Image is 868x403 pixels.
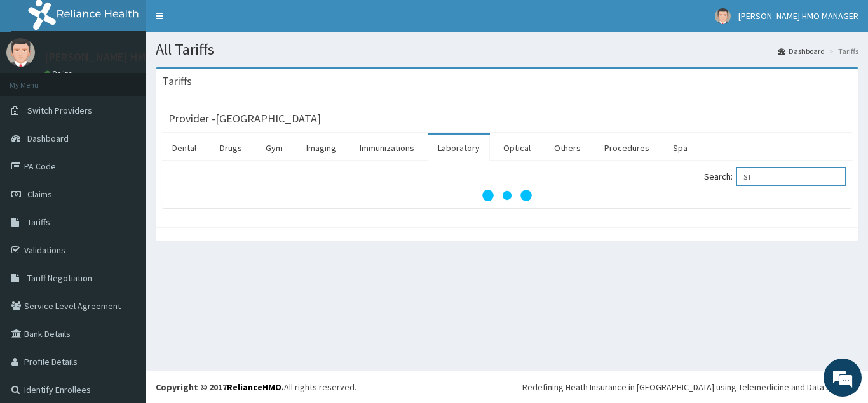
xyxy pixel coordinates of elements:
img: d_794563401_company_1708531726252_794563401 [24,63,51,95]
h3: Provider - [GEOGRAPHIC_DATA] [168,113,321,124]
a: Drugs [210,135,252,161]
li: Tariffs [826,46,858,56]
span: Tariff Negotiation [27,272,92,284]
a: Optical [493,135,541,161]
h3: Tariffs [162,76,192,87]
div: Redefining Heath Insurance in [GEOGRAPHIC_DATA] using Telemedicine and Data Science! [522,381,858,393]
span: Switch Providers [27,105,92,116]
img: User Image [715,8,731,24]
span: Tariffs [27,216,50,228]
input: Search: [736,167,846,186]
a: Online [44,69,75,78]
textarea: Type your message and hit 'Enter' [6,268,242,313]
h1: All Tariffs [156,41,858,58]
p: [PERSON_NAME] HMO MANAGER [44,51,203,63]
div: Minimize live chat window [208,6,239,37]
a: Dashboard [778,46,825,56]
a: RelianceHMO [227,381,281,393]
a: Laboratory [428,135,490,161]
svg: audio-loading [482,170,532,221]
img: User Image [6,38,35,67]
a: Gym [255,135,293,161]
span: Claims [27,188,52,200]
a: Dental [162,135,207,161]
a: Immunizations [349,135,424,161]
a: Spa [663,135,698,161]
a: Others [544,135,591,161]
span: [PERSON_NAME] HMO MANAGER [738,10,858,22]
label: Search: [704,167,846,186]
div: Chat with us now [66,71,214,88]
span: We're online! [74,121,175,249]
a: Procedures [594,135,660,161]
span: Dashboard [27,133,69,144]
strong: Copyright © 2017 . [156,381,284,393]
footer: All rights reserved. [146,371,868,403]
a: Imaging [296,135,346,161]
